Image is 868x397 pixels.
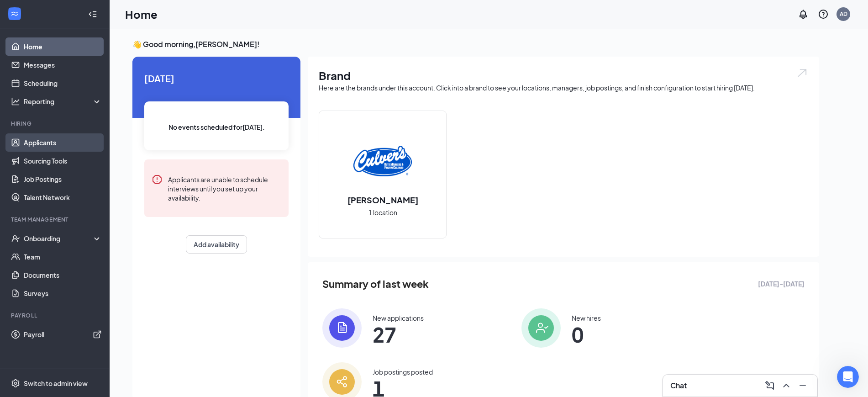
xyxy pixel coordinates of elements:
a: Scheduling [24,74,102,92]
div: AD [840,10,847,18]
span: 1 [373,380,433,397]
div: Onboarding [24,234,94,243]
span: Summary of last week [322,276,429,292]
div: New hires [572,313,601,323]
div: Hiring [11,120,100,127]
a: PayrollExternalLink [24,325,102,344]
span: [DATE] [144,71,289,85]
svg: Error [152,174,163,185]
div: Applicants are unable to schedule interviews until you set up your availability. [168,174,281,202]
span: 0 [572,326,601,343]
button: Add availability [186,235,247,254]
a: Job Postings [24,170,102,188]
h1: Home [125,6,158,22]
svg: ChevronUp [781,380,792,391]
svg: ComposeMessage [764,380,775,391]
img: icon [521,308,561,348]
svg: Minimize [797,380,808,391]
a: Home [24,37,102,56]
button: ChevronUp [779,378,794,393]
button: Minimize [795,378,810,393]
div: New applications [373,313,424,323]
svg: Collapse [88,10,97,19]
h1: Brand [319,68,808,83]
iframe: Intercom live chat [837,366,859,388]
svg: Analysis [11,97,20,106]
a: Sourcing Tools [24,152,102,170]
svg: Notifications [798,9,809,20]
span: 27 [373,326,424,343]
div: Team Management [11,216,100,223]
a: Messages [24,56,102,74]
h2: [PERSON_NAME] [338,194,427,206]
span: [DATE] - [DATE] [758,279,805,289]
a: Applicants [24,133,102,152]
div: Here are the brands under this account. Click into a brand to see your locations, managers, job p... [319,83,808,92]
svg: UserCheck [11,234,20,243]
svg: Settings [11,379,20,388]
svg: WorkstreamLogo [10,9,19,18]
span: 1 location [368,207,397,217]
div: Reporting [24,97,102,106]
img: open.6027fd2a22e1237b5b06.svg [796,68,808,78]
button: ComposeMessage [763,378,777,393]
img: Culver's [353,132,412,191]
h3: 👋 Good morning, [PERSON_NAME] ! [132,39,819,49]
a: Team [24,248,102,266]
a: Documents [24,266,102,284]
div: Switch to admin view [24,379,88,388]
span: No events scheduled for [DATE] . [168,122,265,132]
div: Job postings posted [373,367,433,376]
div: Payroll [11,312,100,319]
h3: Chat [670,381,687,391]
img: icon [322,308,362,348]
a: Talent Network [24,188,102,206]
a: Surveys [24,284,102,302]
svg: QuestionInfo [818,9,829,20]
